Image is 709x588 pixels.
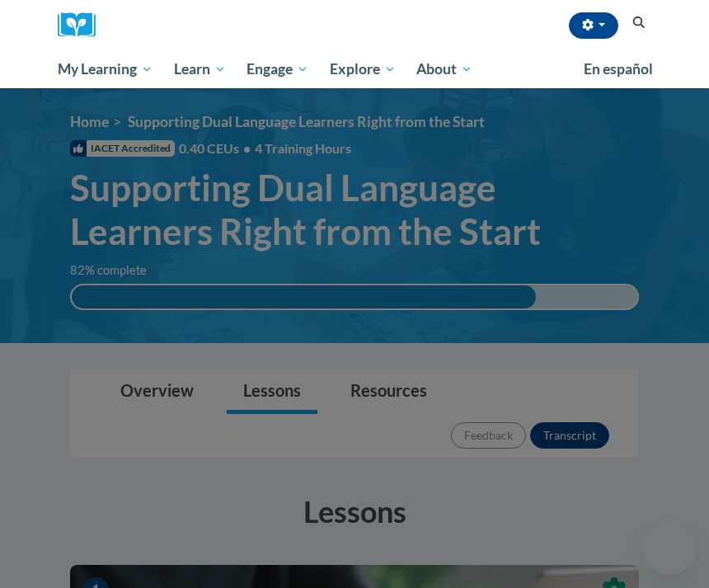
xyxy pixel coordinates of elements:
a: My Learning [47,50,163,88]
a: En español [573,52,664,87]
div: Main menu [45,50,664,88]
a: Learn [163,50,237,88]
span: Engage [247,59,308,79]
button: Search [627,13,651,33]
span: My Learning [58,59,153,79]
span: Learn [174,59,226,79]
a: About [406,50,484,88]
span: About [416,59,472,79]
span: En español [584,60,653,78]
iframe: Button to launch messaging window [643,522,696,575]
img: Logo brand [58,12,107,38]
button: Account Settings [569,12,618,39]
a: Cox Campus [58,12,107,38]
a: Engage [236,50,319,88]
span: Explore [330,59,396,79]
a: Explore [319,50,406,88]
